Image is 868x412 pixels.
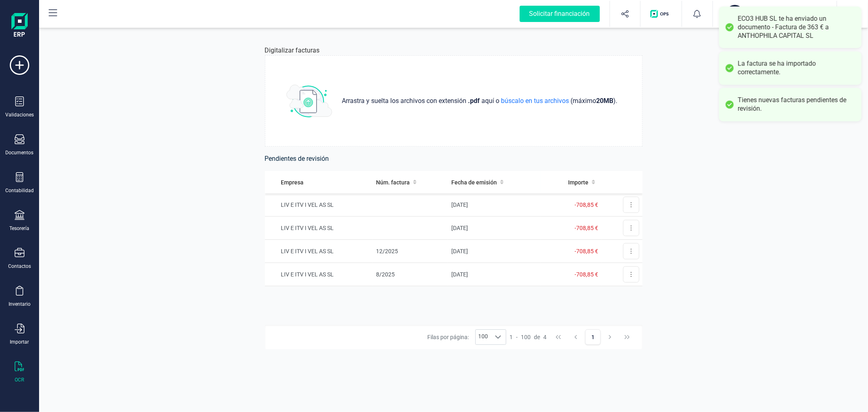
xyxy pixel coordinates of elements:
[339,96,621,106] p: aquí o (máximo ) .
[509,333,513,341] span: 1
[10,225,30,232] div: Tesorería
[575,271,599,278] span: -708,85 €
[575,248,599,254] span: -708,85 €
[596,97,613,105] strong: 20 MB
[551,329,566,345] button: First Page
[9,301,31,307] div: Inventario
[427,329,506,345] div: Filas por página:
[568,178,588,186] span: Importe
[534,333,540,341] span: de
[520,6,600,22] div: Solicitar financiación
[468,97,480,105] strong: .pdf
[342,96,468,106] span: Arrastra y suelta los archivos con extensión
[499,97,571,105] span: búscalo en tus archivos
[543,333,547,341] span: 4
[602,329,618,345] button: Next Page
[265,217,373,240] td: LIV E ITV I VEL AS SL
[11,13,28,39] img: Logo Finanedi
[281,178,304,186] span: Empresa
[738,59,855,77] div: La factura se ha importado correctamente.
[620,329,635,345] button: Last Page
[265,240,373,263] td: LIV E ITV I VEL AS SL
[575,225,599,231] span: -708,85 €
[510,1,610,27] button: Solicitar financiación
[451,178,497,186] span: Fecha de emisión
[376,178,410,186] span: Núm. factura
[8,263,31,270] div: Contactos
[265,263,373,286] td: LIV E ITV I VEL AS SL
[738,96,855,113] div: Tienes nuevas facturas pendientes de revisión.
[738,15,855,40] div: ECO3 HUB SL te ha enviado un documento - Factura de 363 € a ANTHOPHILA CAPITAL SL
[650,10,672,18] img: Logo de OPS
[286,85,332,117] img: subir_archivo
[6,149,34,156] div: Documentos
[521,333,531,341] span: 100
[5,112,34,118] div: Validaciones
[645,1,677,27] button: Logo de OPS
[509,333,547,341] div: -
[568,329,584,345] button: Previous Page
[476,330,490,344] span: 100
[15,377,24,383] div: OCR
[723,1,827,27] button: COCONFIANDO SL[PERSON_NAME] WOLTÉS
[373,263,448,286] td: 8/2025
[448,217,541,240] td: [DATE]
[575,202,599,208] span: -708,85 €
[448,263,541,286] td: [DATE]
[265,46,320,55] p: Digitalizar facturas
[726,5,744,23] div: CO
[265,153,643,164] h6: Pendientes de revisión
[585,329,601,345] button: Page 1
[448,240,541,263] td: [DATE]
[448,193,541,217] td: [DATE]
[265,193,373,217] td: LIV E ITV I VEL AS SL
[373,240,448,263] td: 12/2025
[10,339,29,345] div: Importar
[5,187,34,194] div: Contabilidad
